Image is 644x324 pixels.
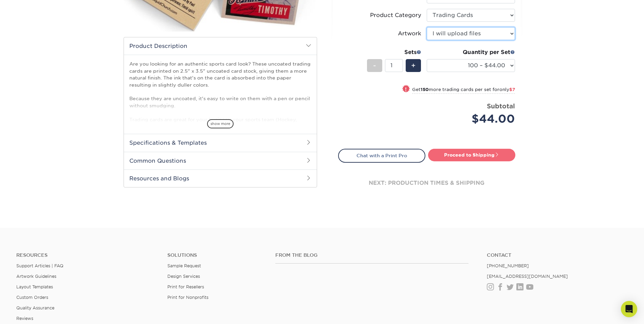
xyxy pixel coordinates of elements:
[405,86,407,93] span: !
[367,48,421,56] div: Sets
[427,48,515,56] div: Quantity per Set
[373,60,376,71] span: -
[207,119,234,128] span: show more
[487,252,628,258] a: Contact
[398,30,421,38] div: Artwork
[338,149,425,162] a: Chat with a Print Pro
[167,274,200,279] a: Design Services
[487,263,529,268] a: [PHONE_NUMBER]
[499,87,515,92] span: only
[432,111,515,127] div: $44.00
[412,87,515,94] small: Get more trading cards per set for
[124,37,317,55] h2: Product Description
[124,134,317,151] h2: Specifications & Templates
[124,152,317,169] h2: Common Questions
[621,301,637,317] div: Open Intercom Messenger
[421,87,429,92] strong: 150
[275,252,468,258] h4: From the Blog
[16,252,157,258] h4: Resources
[338,163,515,203] div: next: production times & shipping
[428,149,515,161] a: Proceed to Shipping
[124,169,317,187] h2: Resources and Blogs
[509,87,515,92] span: $7
[411,60,416,71] span: +
[129,60,311,137] p: Are you looking for an authentic sports card look? These uncoated trading cards are printed on 2....
[487,274,568,279] a: [EMAIL_ADDRESS][DOMAIN_NAME]
[370,11,421,19] div: Product Category
[167,252,265,258] h4: Solutions
[16,284,53,289] a: Layout Templates
[167,263,201,268] a: Sample Request
[167,284,204,289] a: Print for Resellers
[167,295,208,300] a: Print for Nonprofits
[16,263,63,268] a: Support Articles | FAQ
[16,274,56,279] a: Artwork Guidelines
[487,102,515,110] strong: Subtotal
[16,295,48,300] a: Custom Orders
